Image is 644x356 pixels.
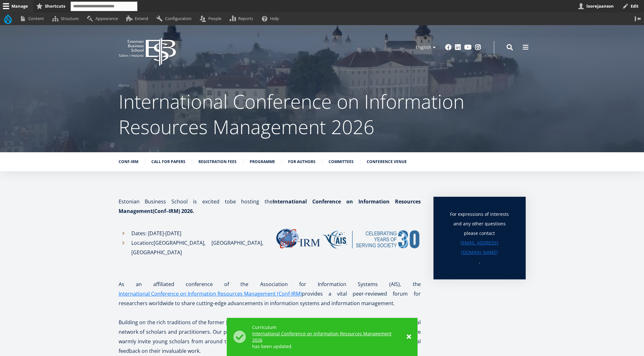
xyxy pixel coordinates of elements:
[119,82,129,89] a: Home
[446,211,513,265] i: For expressions of interests and any other questions please contact .
[123,12,154,25] a: Extend
[119,289,302,298] a: International Conference on Information Resources Management (Conf-IRM)
[259,12,285,25] a: Help
[252,324,400,350] div: Curriculum has been updated.
[230,198,273,205] i: be hosting the
[119,238,263,257] li: Location [GEOGRAPHIC_DATA], [GEOGRAPHIC_DATA], [GEOGRAPHIC_DATA]
[84,12,123,25] a: Appearance
[152,239,154,246] strong: :
[227,318,418,356] div: Status message
[119,229,263,238] li: Dates: [DATE]-[DATE]
[407,334,411,340] a: ×
[197,12,227,25] a: People
[154,12,197,25] a: Configuration
[198,159,237,165] a: Registration Fees
[445,44,452,51] a: Facebook
[151,159,185,165] a: Call for Papers
[119,197,421,216] p: Estonian Business School is excited to
[252,331,400,343] a: International Conference on Information Resources Management 2026
[17,12,49,25] a: Content
[455,44,461,51] a: Linkedin
[475,44,481,51] a: Instagram
[367,159,407,165] a: Conference Venue
[250,159,275,165] a: Programme
[153,208,194,215] strong: (Conf–IRM) 2026.
[632,12,644,25] button: Vertical orientation
[119,319,421,354] i: Building on the rich traditions of the former [PERSON_NAME] Conferences, Conf-IRM is dedicated to...
[119,159,138,165] a: Conf-IRM
[288,159,315,165] a: For Authors
[49,12,84,25] a: Structure
[446,238,513,257] a: [EMAIL_ADDRESS][DOMAIN_NAME]
[329,159,354,165] a: Committees
[464,44,472,51] a: Youtube
[119,281,421,307] i: As an affiliated conference of the Association for Information Systems (AIS), the provides a vita...
[227,12,259,25] a: Reports
[119,88,464,140] span: International Conference on Information Resources Management 2026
